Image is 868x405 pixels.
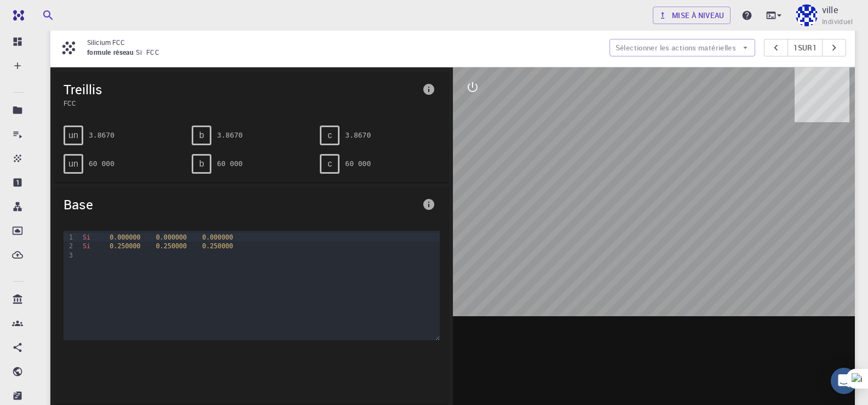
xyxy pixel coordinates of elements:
[764,39,846,56] div: téléavertisseur
[64,99,76,107] font: FCC
[787,39,823,56] button: 1sur1
[822,4,838,16] font: ville
[87,38,125,47] font: Silicium FCC
[610,39,755,56] button: Sélectionner les actions matérielles
[199,159,204,168] font: b
[64,196,93,213] font: Base
[136,48,142,56] font: Si
[418,78,440,100] button: informations
[813,43,817,53] font: 1
[327,130,332,140] font: c
[616,43,736,53] font: Sélectionner les actions matérielles
[146,48,159,56] font: FCC
[217,131,243,139] font: 3.8670
[69,252,73,259] font: 3
[9,10,24,21] img: logo
[202,242,233,250] span: 0.250000
[89,131,114,139] font: 3.8670
[202,233,233,241] span: 0.000000
[68,159,78,168] font: un
[199,130,204,140] font: b
[18,8,71,18] font: Assistance
[217,159,243,168] font: 60 000
[345,131,371,139] font: 3.8670
[113,48,134,56] font: réseau
[156,233,187,241] span: 0.000000
[110,233,140,241] span: 0.000000
[327,159,332,168] font: c
[418,193,440,215] button: informations
[796,4,818,26] img: ville
[83,233,90,241] span: Si
[89,159,114,168] font: 60 000
[345,159,371,168] font: 60 000
[798,43,813,53] font: sur
[653,7,731,24] a: Mise à niveau
[110,242,140,250] span: 0.250000
[69,233,73,241] font: 1
[831,368,857,394] div: Ouvrir Intercom Messenger
[68,130,78,140] font: un
[822,17,853,26] font: Individuel
[794,43,797,53] font: 1
[156,242,187,250] span: 0.250000
[83,242,90,250] span: Si
[87,48,111,56] font: formule
[69,242,73,250] font: 2
[64,81,102,98] font: Treillis
[672,10,725,20] font: Mise à niveau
